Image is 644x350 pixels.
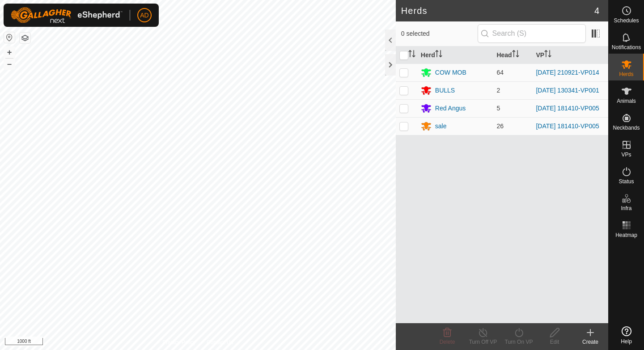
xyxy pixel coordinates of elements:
[532,46,608,64] th: VP
[572,338,608,346] div: Create
[162,338,196,346] a: Privacy Policy
[614,18,639,23] span: Schedules
[512,51,519,59] p-sorticon: Activate to sort
[536,122,599,130] a: [DATE] 181410-VP005
[496,122,504,130] span: 26
[594,4,599,17] span: 4
[619,179,634,184] span: Status
[496,87,500,94] span: 2
[435,104,466,113] div: Red Angus
[4,59,15,69] button: –
[207,338,233,346] a: Contact Us
[478,24,586,43] input: Search (S)
[435,86,455,95] div: BULLS
[20,33,30,43] button: Map Layers
[619,72,633,77] span: Herds
[4,32,15,43] button: Reset Map
[609,323,644,348] a: Help
[501,338,537,346] div: Turn On VP
[544,51,551,59] p-sorticon: Activate to sort
[615,232,637,238] span: Heatmap
[465,338,501,346] div: Turn Off VP
[536,69,599,76] a: [DATE] 210921-VP014
[11,7,123,23] img: Gallagher Logo
[408,51,415,59] p-sorticon: Activate to sort
[621,206,631,211] span: Infra
[613,125,640,131] span: Neckbands
[417,46,493,64] th: Herd
[435,68,466,77] div: COW MOB
[536,105,599,112] a: [DATE] 181410-VP005
[493,46,532,64] th: Head
[435,51,442,59] p-sorticon: Activate to sort
[612,45,641,50] span: Notifications
[440,339,455,345] span: Delete
[401,5,594,16] h2: Herds
[537,338,572,346] div: Edit
[435,122,447,131] div: sale
[496,105,500,112] span: 5
[4,47,15,58] button: +
[536,87,599,94] a: [DATE] 130341-VP001
[401,29,478,38] span: 0 selected
[617,98,636,104] span: Animals
[621,152,631,157] span: VPs
[496,69,504,76] span: 64
[140,11,148,20] span: AD
[621,339,632,344] span: Help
